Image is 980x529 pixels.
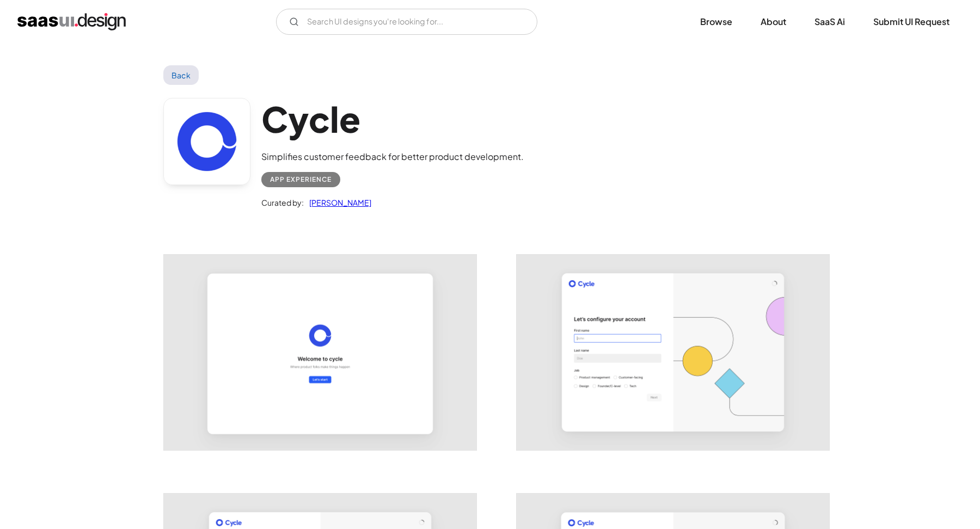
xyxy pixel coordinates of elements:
div: App Experience [270,173,332,186]
a: Back [163,65,199,85]
h1: Cycle [261,98,524,140]
a: open lightbox [517,255,829,450]
a: Submit UI Request [860,10,963,34]
div: Simplifies customer feedback for better product development. [261,150,524,163]
form: Email Form [276,9,537,35]
a: home [17,13,126,30]
img: 641986e1504ff51eaad84d49_Cycle%20Welcome%20Screen.png [164,255,476,450]
div: Curated by: [261,196,304,209]
img: 641986feeb070a7dfc292507_Cycle%20Account%20Configuration%20Screen.png [517,255,829,450]
a: open lightbox [164,255,476,450]
a: About [748,10,799,34]
input: Search UI designs you're looking for... [276,9,537,35]
a: [PERSON_NAME] [304,196,371,209]
a: Browse [687,10,745,34]
a: SaaS Ai [801,10,858,34]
